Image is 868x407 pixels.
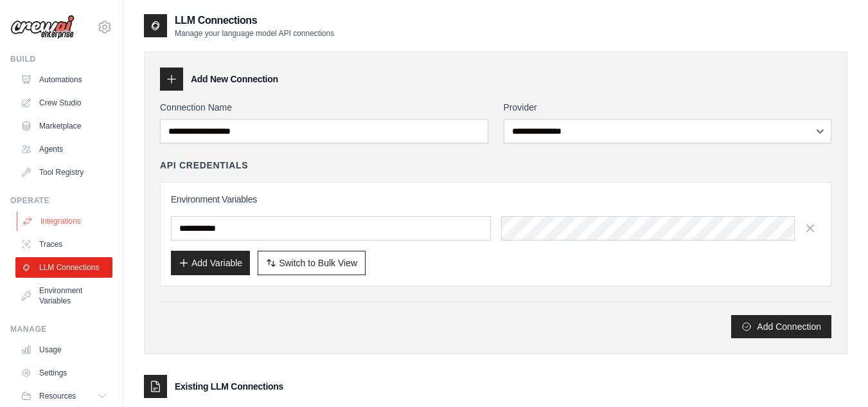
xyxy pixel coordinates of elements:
[15,339,112,360] a: Usage
[15,280,112,311] a: Environment Variables
[10,15,75,39] img: Logo
[15,162,112,183] a: Tool Registry
[160,101,488,114] label: Connection Name
[175,380,283,393] h3: Existing LLM Connections
[504,101,832,114] label: Provider
[171,251,250,275] button: Add Variable
[258,251,366,275] button: Switch to Bulk View
[279,257,357,269] span: Switch to Bulk View
[10,324,112,334] div: Manage
[191,73,278,86] h3: Add New Connection
[15,93,112,113] a: Crew Studio
[17,211,114,231] a: Integrations
[15,257,112,278] a: LLM Connections
[15,363,112,383] a: Settings
[160,159,248,172] h4: API Credentials
[15,386,112,406] button: Resources
[10,54,112,64] div: Build
[175,13,334,28] h2: LLM Connections
[15,139,112,159] a: Agents
[10,195,112,206] div: Operate
[15,116,112,136] a: Marketplace
[15,69,112,90] a: Automations
[175,28,334,39] p: Manage your language model API connections
[731,315,831,338] button: Add Connection
[39,391,76,401] span: Resources
[15,234,112,255] a: Traces
[171,193,820,206] h3: Environment Variables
